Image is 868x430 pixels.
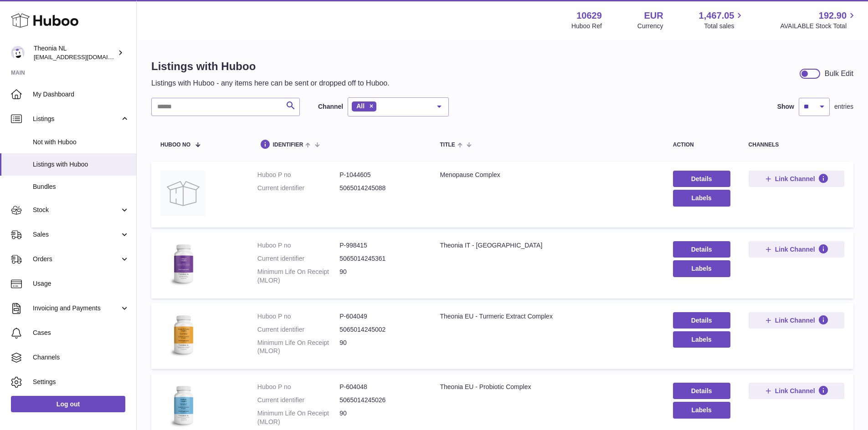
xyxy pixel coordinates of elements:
[673,260,730,277] button: Labels
[33,206,120,214] span: Stock
[11,396,125,412] a: Log out
[440,383,654,391] div: Theonia EU - Probiotic Complex
[780,10,857,30] a: 192.90 AVAILABLE Stock Total
[339,184,421,192] dd: 5065014245088
[339,325,421,334] dd: 5065014245002
[644,10,663,22] strong: EUR
[33,304,120,313] span: Invoicing and Payments
[834,102,853,111] span: entries
[33,182,129,191] span: Bundles
[339,409,421,426] dd: 90
[749,142,844,148] div: channels
[151,78,390,88] p: Listings with Huboo - any items here can be sent or dropped off to Huboo.
[257,396,339,405] dt: Current identifier
[257,383,339,391] dt: Huboo P no
[775,245,815,253] span: Link Channel
[33,378,129,386] span: Settings
[673,383,730,399] a: Details
[34,44,116,61] div: Theonia NL
[339,171,421,179] dd: P-1044605
[257,171,339,179] dt: Huboo P no
[160,383,206,428] img: Theonia EU - Probiotic Complex
[339,268,421,285] dd: 90
[33,90,129,99] span: My Dashboard
[673,312,730,329] a: Details
[33,230,120,239] span: Sales
[257,325,339,334] dt: Current identifier
[749,241,844,258] button: Link Channel
[257,184,339,192] dt: Current identifier
[273,142,303,148] span: identifier
[33,255,120,263] span: Orders
[571,22,602,30] div: Huboo Ref
[160,142,190,148] span: Huboo no
[34,53,134,61] span: [EMAIL_ADDRESS][DOMAIN_NAME]
[673,241,730,258] a: Details
[775,175,815,183] span: Link Channel
[440,312,654,321] div: Theonia EU - Turmeric Extract Complex
[673,190,730,206] button: Labels
[33,353,129,362] span: Channels
[257,254,339,263] dt: Current identifier
[819,10,847,22] span: 192.90
[637,22,663,30] div: Currency
[339,339,421,356] dd: 90
[160,171,206,216] img: Menopause Complex
[339,241,421,250] dd: P-998415
[673,142,730,148] div: action
[33,329,129,337] span: Cases
[440,171,654,179] div: Menopause Complex
[749,171,844,187] button: Link Channel
[440,142,455,148] span: title
[318,102,343,111] label: Channel
[339,254,421,263] dd: 5065014245361
[33,115,120,123] span: Listings
[33,138,129,147] span: Not with Huboo
[33,279,129,288] span: Usage
[699,10,734,22] span: 1,467.05
[780,22,857,30] span: AVAILABLE Stock Total
[576,10,602,22] strong: 10629
[673,331,730,348] button: Labels
[825,69,853,79] div: Bulk Edit
[257,241,339,250] dt: Huboo P no
[33,160,129,169] span: Listings with Huboo
[749,383,844,399] button: Link Channel
[704,22,745,30] span: Total sales
[775,316,815,324] span: Link Channel
[11,46,25,60] img: internalAdmin-10629@internal.huboo.com
[356,102,365,110] span: All
[440,241,654,250] div: Theonia IT - [GEOGRAPHIC_DATA]
[339,312,421,321] dd: P-604049
[339,383,421,391] dd: P-604048
[749,312,844,329] button: Link Channel
[257,312,339,321] dt: Huboo P no
[775,387,815,395] span: Link Channel
[777,102,794,111] label: Show
[339,396,421,405] dd: 5065014245026
[673,402,730,418] button: Labels
[257,339,339,356] dt: Minimum Life On Receipt (MLOR)
[160,241,206,287] img: Theonia IT - Collagen Complex
[673,171,730,187] a: Details
[151,59,390,74] h1: Listings with Huboo
[160,312,206,358] img: Theonia EU - Turmeric Extract Complex
[699,10,745,30] a: 1,467.05 Total sales
[257,409,339,426] dt: Minimum Life On Receipt (MLOR)
[257,268,339,285] dt: Minimum Life On Receipt (MLOR)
